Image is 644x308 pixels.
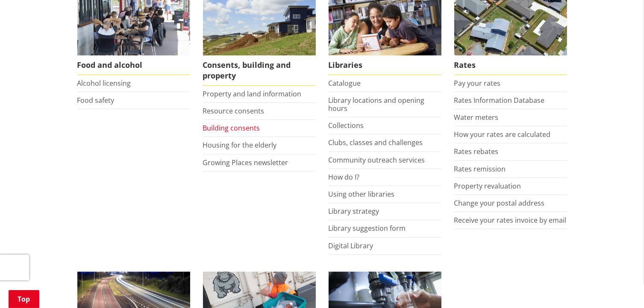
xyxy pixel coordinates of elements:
[329,241,373,250] a: Digital Library
[77,78,131,88] a: Alcohol licensing
[454,113,499,122] a: Water meters
[329,78,361,88] a: Catalogue
[9,290,39,308] a: Top
[329,155,425,165] a: Community outreach services
[454,181,521,191] a: Property revaluation
[203,158,288,167] a: Growing Places newsletter
[454,55,567,75] span: Rates
[329,121,364,130] a: Collections
[329,96,425,113] a: Library locations and opening hours
[454,198,545,208] a: Change your postal address
[203,106,265,116] a: Resource consents
[454,215,567,225] a: Receive your rates invoice by email
[203,140,277,150] a: Housing for the elderly
[454,96,545,105] a: Rates Information Database
[454,164,506,174] a: Rates remission
[329,172,360,182] a: How do I?
[329,138,423,147] a: Clubs, classes and challenges
[329,55,441,75] span: Libraries
[77,55,190,75] span: Food and alcohol
[203,55,316,86] span: Consents, building and property
[77,96,115,105] a: Food safety
[454,78,501,88] a: Pay your rates
[454,147,499,156] a: Rates rebates
[454,130,551,139] a: How your rates are calculated
[203,123,260,133] a: Building consents
[329,189,395,199] a: Using other libraries
[605,272,635,303] iframe: Messenger Launcher
[203,89,302,99] a: Property and land information
[329,206,379,216] a: Library strategy
[329,224,406,233] a: Library suggestion form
